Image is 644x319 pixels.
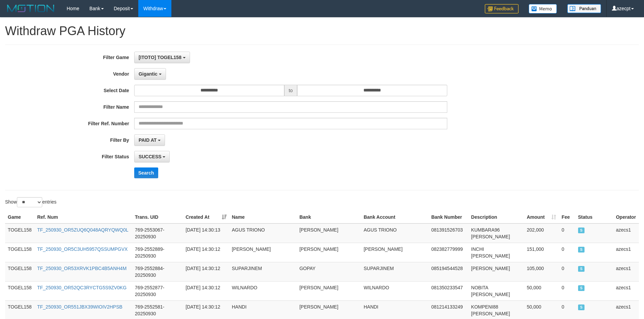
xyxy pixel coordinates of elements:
td: 50,000 [524,281,559,300]
span: SUCCESS [578,285,585,291]
span: [ITOTO] TOGEL158 [139,55,182,60]
td: [DATE] 14:30:12 [183,243,229,262]
td: KUMBARA96 [PERSON_NAME] [469,223,524,243]
label: Show entries [5,197,56,207]
span: to [284,85,297,96]
td: WILNARDO [229,281,297,300]
a: TF_250930_OR5ZUQ6Q048AQRYQWQ0L [37,227,128,233]
td: [DATE] 14:30:13 [183,223,229,243]
a: TF_250930_OR52QC3RYCTG5S9ZV0KG [37,285,126,290]
h1: Withdraw PGA History [5,24,639,38]
td: NOBITA [PERSON_NAME] [469,281,524,300]
th: Bank Account [361,211,429,223]
button: Gigantic [134,68,166,80]
td: 769-2552877-20250930 [132,281,183,300]
th: Game [5,211,34,223]
th: Name [229,211,297,223]
td: TOGEL158 [5,262,34,281]
td: 081391526703 [429,223,469,243]
td: 0 [559,223,575,243]
td: 082382779999 [429,243,469,262]
td: azecs1 [613,243,639,262]
td: [DATE] 14:30:12 [183,262,229,281]
button: PAID AT [134,134,165,146]
span: SUCCESS [139,154,162,159]
select: Showentries [17,197,42,207]
a: TF_250930_OR551JBX39WIOIV2HPSB [37,304,122,310]
button: SUCCESS [134,151,170,162]
button: [ITOTO] TOGEL158 [134,52,190,63]
img: MOTION_logo.png [5,3,56,14]
td: SUPARJINEM [229,262,297,281]
td: [PERSON_NAME] [469,262,524,281]
th: Trans. UID [132,211,183,223]
a: TF_250930_OR5C3UH5957QSSUMPGVX [37,246,128,252]
span: PAID AT [139,137,157,143]
td: GOPAY [297,262,361,281]
th: Fee [559,211,575,223]
td: 151,000 [524,243,559,262]
th: Status [575,211,613,223]
img: Button%20Memo.svg [529,4,557,14]
img: Feedback.jpg [485,4,519,14]
img: panduan.png [567,4,601,13]
td: 081350233547 [429,281,469,300]
span: SUCCESS [578,228,585,233]
td: 202,000 [524,223,559,243]
td: TOGEL158 [5,281,34,300]
th: Ref. Num [34,211,132,223]
td: 105,000 [524,262,559,281]
td: [PERSON_NAME] [297,243,361,262]
td: [PERSON_NAME] [229,243,297,262]
th: Amount: activate to sort column ascending [524,211,559,223]
td: INCHI [PERSON_NAME] [469,243,524,262]
td: azecs1 [613,262,639,281]
td: TOGEL158 [5,243,34,262]
td: [PERSON_NAME] [361,243,429,262]
th: Created At: activate to sort column ascending [183,211,229,223]
td: 769-2552884-20250930 [132,262,183,281]
td: TOGEL158 [5,223,34,243]
td: 0 [559,262,575,281]
td: 0 [559,243,575,262]
td: azecs1 [613,223,639,243]
span: SUCCESS [578,266,585,272]
td: [PERSON_NAME] [297,223,361,243]
td: azecs1 [613,281,639,300]
th: Description [469,211,524,223]
td: 0 [559,281,575,300]
button: Search [134,167,158,178]
th: Operator [613,211,639,223]
td: 085194544528 [429,262,469,281]
a: TF_250930_OR53XRVK1PBC4B5ANH4M [37,266,126,271]
td: SUPARJINEM [361,262,429,281]
th: Bank [297,211,361,223]
th: Bank Number [429,211,469,223]
span: SUCCESS [578,247,585,252]
td: 769-2553067-20250930 [132,223,183,243]
td: 769-2552889-20250930 [132,243,183,262]
td: WILNARDO [361,281,429,300]
span: SUCCESS [578,304,585,310]
td: [PERSON_NAME] [297,281,361,300]
span: Gigantic [139,71,158,77]
td: AGUS TRIONO [361,223,429,243]
td: [DATE] 14:30:12 [183,281,229,300]
td: AGUS TRIONO [229,223,297,243]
